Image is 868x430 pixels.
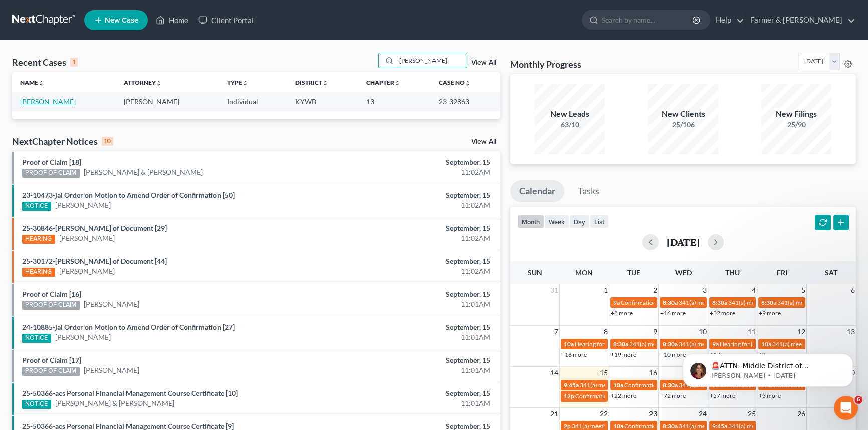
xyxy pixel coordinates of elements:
input: Search by name... [396,53,467,68]
span: 1 [603,284,609,296]
span: 341(a) meeting for [PERSON_NAME] [728,422,825,430]
span: 2 [652,284,658,296]
span: 11 [747,326,757,338]
a: Tasks [569,180,608,202]
div: NOTICE [22,400,51,409]
span: 341(a) meeting for [PERSON_NAME] [580,381,677,389]
td: 23-32863 [430,92,500,111]
div: NextChapter Notices [12,135,113,147]
span: 8:30a [613,340,628,348]
span: 2p [564,422,571,430]
div: HEARING [22,268,55,277]
a: Districtunfold_more [295,79,328,86]
a: Nameunfold_more [20,79,44,86]
span: 12p [564,392,574,400]
a: [PERSON_NAME] [55,200,111,210]
td: 13 [358,92,431,111]
span: Wed [675,268,691,277]
span: Confirmation hearing for [PERSON_NAME] [624,381,738,389]
a: 23-10473-jal Order on Motion to Amend Order of Confirmation [50] [22,191,235,199]
i: unfold_more [394,80,400,86]
span: 8:30a [663,299,678,306]
a: +8 more [611,309,633,317]
a: Chapterunfold_more [366,79,400,86]
span: 341(a) meeting for [PERSON_NAME] [679,422,775,430]
span: 8:30a [663,340,678,348]
div: September, 15 [341,388,490,398]
span: 16 [648,367,658,379]
a: Home [151,11,193,29]
div: PROOF OF CLAIM [22,367,80,376]
span: Confirmation hearing for [PERSON_NAME] [624,422,738,430]
a: Calendar [510,180,564,202]
div: 11:01AM [341,365,490,375]
span: 10 [698,326,708,338]
span: 14 [549,367,559,379]
a: [PERSON_NAME] [20,97,76,106]
i: unfold_more [156,80,162,86]
span: 8:30a [663,381,678,389]
h2: [DATE] [667,237,700,247]
a: [PERSON_NAME] [84,365,139,375]
div: 11:02AM [341,200,490,210]
a: +9 more [759,309,781,317]
span: 8:30a [663,422,678,430]
span: 6 [850,284,856,296]
span: Tue [627,268,640,277]
input: Search by name... [602,11,694,29]
span: 9 [652,326,658,338]
div: 11:01AM [341,299,490,309]
a: +16 more [561,351,587,358]
span: Thu [725,268,740,277]
iframe: Intercom live chat [834,396,858,420]
div: September, 15 [341,256,490,266]
i: unfold_more [38,80,44,86]
a: Farmer & [PERSON_NAME] [745,11,855,29]
span: 24 [698,408,708,420]
button: week [544,215,569,228]
a: Proof of Claim [17] [22,356,81,364]
span: 26 [796,408,806,420]
div: 11:02AM [341,266,490,276]
span: Confirmation hearing for [PERSON_NAME] & [PERSON_NAME] [575,392,742,400]
span: 21 [549,408,559,420]
a: Case Nounfold_more [439,79,471,86]
span: 8:30a [712,299,727,306]
i: unfold_more [465,80,471,86]
div: 10 [102,137,113,146]
span: 9a [613,299,620,306]
div: September, 15 [341,190,490,200]
div: 11:01AM [341,398,490,408]
a: 25-30172-[PERSON_NAME] of Document [44] [22,257,167,265]
div: NOTICE [22,202,51,211]
div: September, 15 [341,322,490,332]
a: Client Portal [193,11,259,29]
a: +19 more [611,351,636,358]
div: 25/90 [761,120,831,130]
span: Hearing for [PERSON_NAME] & [PERSON_NAME] [575,340,706,348]
a: [PERSON_NAME] [59,266,115,276]
span: 7 [553,326,559,338]
div: PROOF OF CLAIM [22,301,80,310]
a: +72 more [660,392,686,399]
div: NOTICE [22,334,51,343]
i: unfold_more [242,80,248,86]
span: Sun [528,268,542,277]
span: 10a [613,381,623,389]
a: +16 more [660,309,686,317]
a: View All [471,59,496,66]
h3: Monthly Progress [510,58,581,70]
button: day [569,215,590,228]
a: Proof of Claim [18] [22,158,81,166]
a: 24-10885-jal Order on Motion to Amend Order of Confirmation [27] [22,323,235,331]
a: [PERSON_NAME] [84,299,139,309]
span: 15 [599,367,609,379]
span: 341(a) meeting for [PERSON_NAME] [679,299,775,306]
div: PROOF OF CLAIM [22,169,80,178]
div: September, 15 [341,223,490,233]
div: New Clients [648,108,718,120]
span: 23 [648,408,658,420]
div: September, 15 [341,157,490,167]
span: 9:45a [712,422,727,430]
